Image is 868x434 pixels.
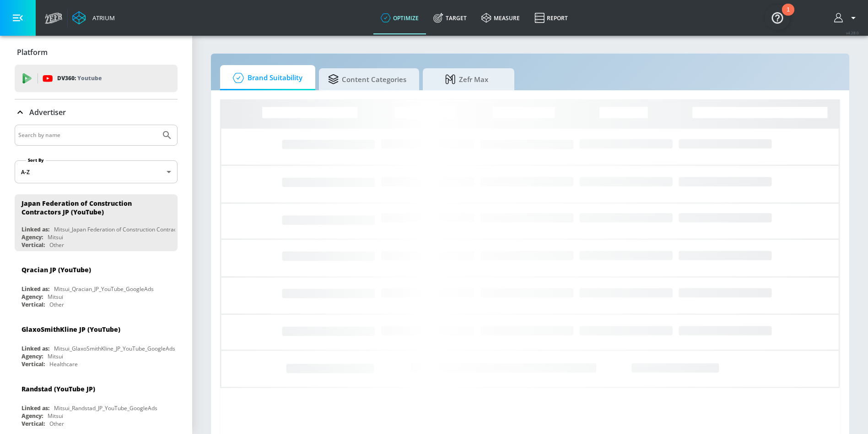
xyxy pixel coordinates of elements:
[57,73,102,83] p: DV360:
[22,412,43,420] div: Agency:
[49,301,64,308] div: Other
[22,225,49,233] div: Linked as:
[432,68,501,90] span: Zefr Max
[229,67,302,89] span: Brand Suitability
[15,99,178,125] div: Advertiser
[22,241,45,249] div: Vertical:
[22,301,45,308] div: Vertical:
[474,1,527,34] a: measure
[765,5,790,30] button: Open Resource Center, 1 new notification
[22,352,43,360] div: Agency:
[22,404,49,412] div: Linked as:
[15,194,178,251] div: Japan Federation of Construction Contractors JP (YouTube)Linked as:Mitsui_Japan Federation of Con...
[72,11,115,25] a: Atrium
[77,73,102,83] p: Youtube
[29,107,66,117] p: Advertiser
[49,360,78,368] div: Healthcare
[48,293,63,301] div: Mitsui
[22,265,91,274] div: Qracian JP (YouTube)
[48,412,63,420] div: Mitsui
[15,318,178,370] div: GlaxoSmithKline JP (YouTube)Linked as:Mitsui_GlaxoSmithKline_JP_YouTube_GoogleAdsAgency:MitsuiVer...
[54,225,248,233] div: Mitsui_Japan Federation of Construction Contractors_JP_YouTube_GoogleAds
[15,378,178,430] div: Randstad (YouTube JP)Linked as:Mitsui_Randstad_JP_YouTube_GoogleAdsAgency:MitsuiVertical:Other
[846,30,859,35] span: v 4.28.0
[22,293,43,301] div: Agency:
[15,258,178,311] div: Qracian JP (YouTube)Linked as:Mitsui_Qracian_JP_YouTube_GoogleAdsAgency:MitsuiVertical:Other
[18,129,157,141] input: Search by name
[22,285,49,293] div: Linked as:
[54,404,157,412] div: Mitsui_Randstad_JP_YouTube_GoogleAds
[22,233,43,241] div: Agency:
[48,352,63,360] div: Mitsui
[49,241,64,249] div: Other
[22,345,49,352] div: Linked as:
[22,385,95,393] div: Randstad (YouTube JP)
[527,1,575,34] a: Report
[89,14,115,22] div: Atrium
[49,420,64,428] div: Other
[15,160,178,183] div: A-Z
[15,39,178,65] div: Platform
[22,325,120,334] div: GlaxoSmithKline JP (YouTube)
[22,360,45,368] div: Vertical:
[15,65,178,92] div: DV360: Youtube
[17,47,48,57] p: Platform
[22,420,45,428] div: Vertical:
[26,157,46,163] label: Sort By
[426,1,474,34] a: Target
[787,10,790,22] div: 1
[328,68,406,90] span: Content Categories
[48,233,63,241] div: Mitsui
[22,199,162,216] div: Japan Federation of Construction Contractors JP (YouTube)
[54,345,175,352] div: Mitsui_GlaxoSmithKline_JP_YouTube_GoogleAds
[54,285,154,293] div: Mitsui_Qracian_JP_YouTube_GoogleAds
[373,1,426,34] a: optimize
